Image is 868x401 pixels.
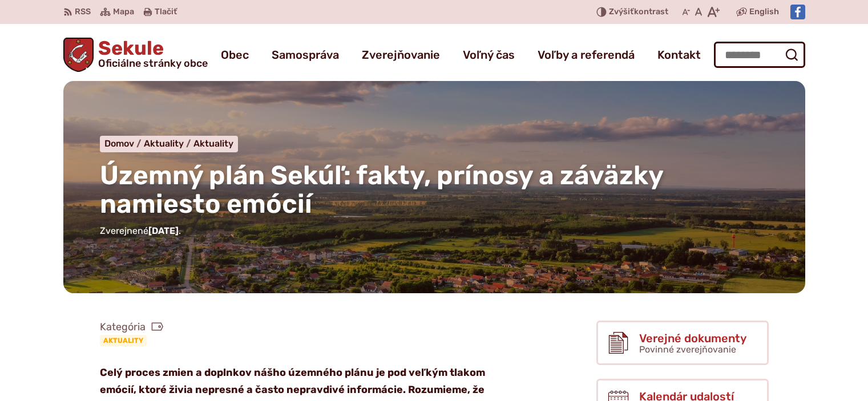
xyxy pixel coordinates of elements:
[104,138,134,149] span: Domov
[639,344,736,355] span: Povinné zverejňovanie
[609,7,668,17] span: kontrast
[63,38,208,72] a: Logo Sekule, prejsť na domovskú stránku.
[100,335,147,346] a: Aktuality
[100,321,164,334] span: Kategória
[193,138,233,149] a: Aktuality
[272,39,339,71] a: Samospráva
[100,224,769,238] p: Zverejnené .
[63,38,94,72] img: Prejsť na domovskú stránku
[148,225,179,236] span: [DATE]
[144,138,184,149] span: Aktuality
[639,332,746,345] span: Verejné dokumenty
[790,5,805,19] img: Prejsť na Facebook stránku
[362,39,440,71] a: Zverejňovanie
[538,39,635,71] a: Voľby a referendá
[94,39,208,68] span: Sekule
[609,7,634,17] span: Zvýšiť
[657,39,701,71] a: Kontakt
[749,5,779,19] span: English
[144,138,193,149] a: Aktuality
[98,58,208,68] span: Oficiálne stránky obce
[104,138,144,149] a: Domov
[747,5,781,19] a: English
[113,5,134,19] span: Mapa
[100,160,663,220] span: Územný plán Sekúľ: fakty, prínosy a záväzky namiesto emócií
[155,7,177,17] span: Tlačiť
[596,321,769,365] a: Verejné dokumenty Povinné zverejňovanie
[463,39,515,71] a: Voľný čas
[75,5,91,19] span: RSS
[221,39,249,71] a: Obec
